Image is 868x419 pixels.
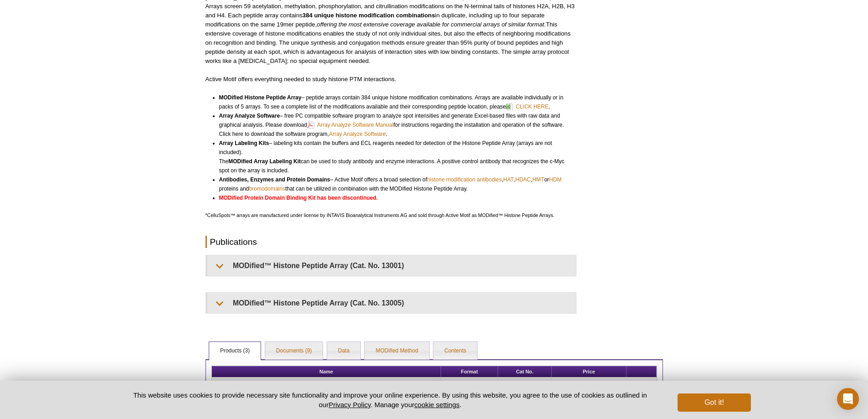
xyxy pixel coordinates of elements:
a: HDAC [515,175,531,184]
td: 13001 [498,378,552,393]
strong: MODified Array Labeling Kit [228,158,301,165]
th: Name [212,366,442,378]
a: CLICK HERE [506,101,549,112]
strong: 384 unique histone modification combinations [303,12,435,19]
li: – peptide arrays contain 384 unique histone modification combinations. Arrays are available indiv... [219,93,568,111]
td: N/A [552,378,656,393]
a: Data [327,342,360,360]
summary: MODified™ Histone Peptide Array (Cat. No. 13005) [207,293,576,313]
a: Array Analyze Software [329,129,386,139]
i: offering the most extensive coverage available for commercial arrays of similar format. [317,21,546,28]
a: Array Analyze Software Manual [307,119,393,130]
li: – labeling kits contain the buffers and ECL reagents needed for detection of the Histone Peptide ... [219,139,568,175]
strong: Array Analyze Software [219,113,280,119]
a: MODified Method [365,342,429,360]
strong: MODified Histone Peptide Array [219,94,302,101]
p: Active Motif offers everything needed to study histone PTM interactions. [205,75,576,84]
button: cookie settings [414,401,459,409]
div: Open Intercom Messenger [837,388,859,410]
strong: Antibodies, Enzymes and Protein Domains [219,176,330,183]
td: MODified™ Histone Peptide Array [212,378,442,408]
th: Price [552,366,626,378]
strong: Array Labeling Kits [219,140,269,146]
button: Got it! [678,393,750,412]
p: This website uses cookies to provide necessary site functionality and improve your online experie... [118,390,663,409]
a: histone modification antibodies [427,175,502,184]
a: HDM [549,175,561,184]
li: – Active Motif offers a broad selection of , , , or proteins and that can be utilized in combinat... [219,175,568,193]
strong: MODified Protein Domain Binding Kit has been discontinued. [219,195,378,201]
a: Documents (9) [265,342,323,360]
th: Cat No. [498,366,552,378]
li: – free PC compatible software program to analyze spot intensities and generate Excel-based files ... [219,111,568,139]
a: Contents [433,342,477,360]
a: HMT [532,175,544,184]
a: Products (3) [209,342,261,360]
summary: MODified™ Histone Peptide Array (Cat. No. 13001) [207,255,576,276]
span: *CelluSpots™ arrays are manufactured under license by INTAVIS Bioanalytical Instruments AG and so... [205,212,555,218]
h2: Publications [205,236,576,248]
a: Privacy Policy [329,401,370,409]
a: HAT [503,175,514,184]
td: 1 array [441,378,498,393]
a: bromodomains [249,184,285,193]
th: Format [441,366,498,378]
